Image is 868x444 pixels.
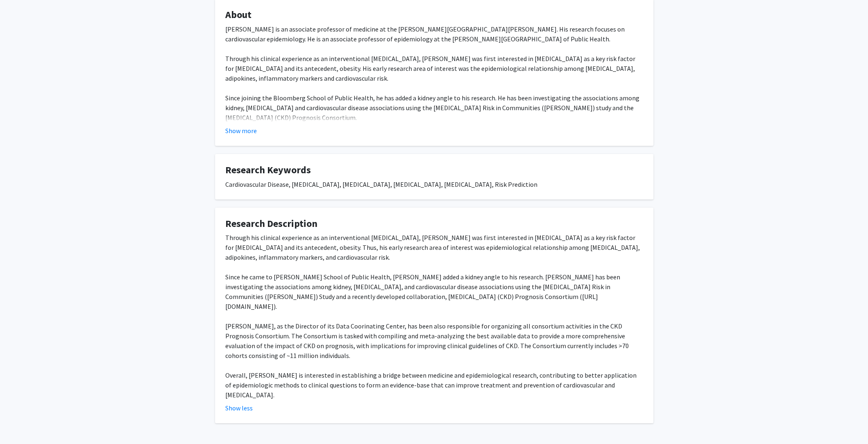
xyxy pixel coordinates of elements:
[225,164,643,176] h4: Research Keywords
[225,24,643,299] div: [PERSON_NAME] is an associate professor of medicine at the [PERSON_NAME][GEOGRAPHIC_DATA][PERSON_...
[225,403,253,413] button: Show less
[225,218,643,230] h4: Research Description
[6,407,35,438] iframe: Chat
[225,179,643,189] div: Cardiovascular Disease, [MEDICAL_DATA], [MEDICAL_DATA], [MEDICAL_DATA], [MEDICAL_DATA], Risk Pred...
[225,126,257,136] button: Show more
[225,9,643,21] h4: About
[225,233,643,400] div: Through his clinical experience as an interventional [MEDICAL_DATA], [PERSON_NAME] was first inte...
